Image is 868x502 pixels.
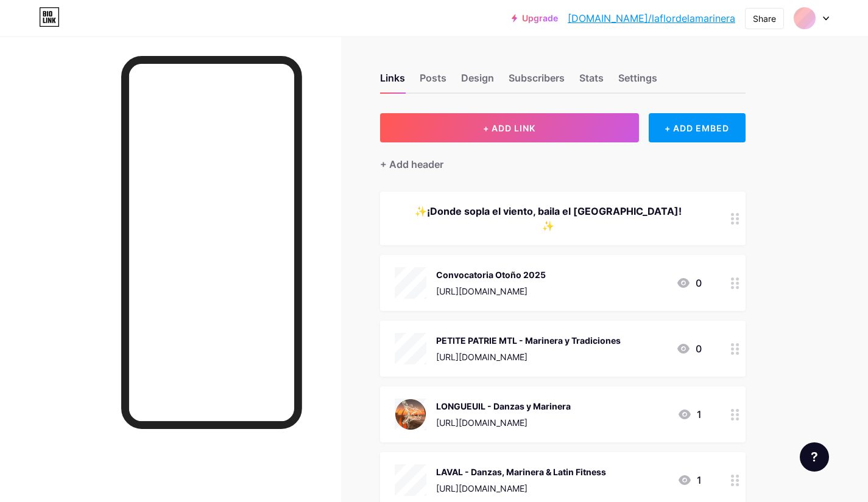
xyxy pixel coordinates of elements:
[483,123,535,133] span: + ADD LINK
[436,350,621,363] div: [URL][DOMAIN_NAME]
[436,416,571,429] div: [URL][DOMAIN_NAME]
[509,71,565,92] div: Subscribers
[436,482,606,495] div: [URL][DOMAIN_NAME]
[677,473,702,487] div: 1
[436,285,546,298] div: [URL][DOMAIN_NAME]
[420,71,446,92] div: Posts
[436,400,571,413] div: LONGUEUIL - Danzas y Marinera
[677,407,702,422] div: 1
[436,334,621,347] div: PETITE PATRIE MTL - Marinera y Tradiciones
[649,113,746,142] div: + ADD EMBED
[676,341,702,356] div: 0
[380,157,443,172] div: + Add header
[753,12,776,25] div: Share
[461,71,494,92] div: Design
[676,276,702,290] div: 0
[512,13,558,23] a: Upgrade
[395,399,426,430] img: LONGUEUIL - Danzas y Marinera
[380,71,405,92] div: Links
[436,465,606,478] div: LAVAL - Danzas, Marinera & Latin Fitness
[618,71,657,92] div: Settings
[568,11,735,26] a: [DOMAIN_NAME]/laflordelamarinera
[395,204,702,233] div: ✨¡Donde sopla el viento, baila el [GEOGRAPHIC_DATA]!✨
[380,113,639,142] button: + ADD LINK
[436,268,546,281] div: Convocatoria Otoño 2025
[579,71,604,92] div: Stats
